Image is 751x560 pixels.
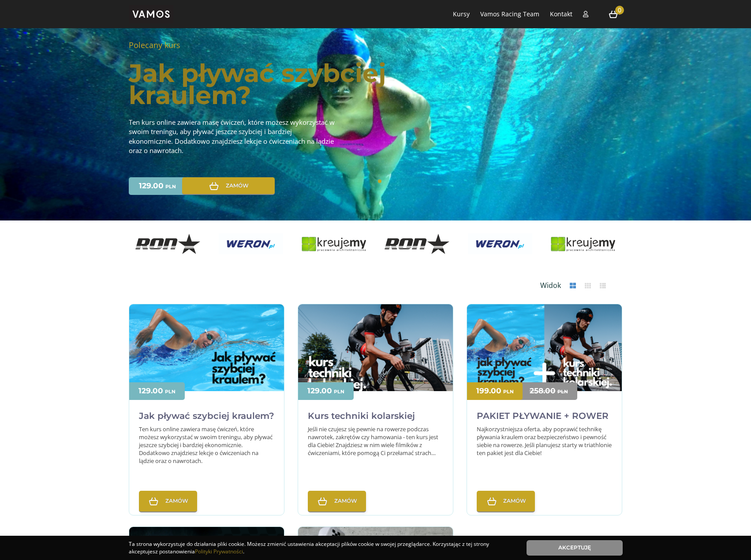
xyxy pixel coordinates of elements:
a: Jak pływać szybciej kraulem? [129,62,415,106]
a: Zamów [308,491,366,512]
img: Ron wheels [135,234,200,254]
span: Zamów [208,182,248,189]
span: Zamów [486,497,526,504]
span: Zamów [148,497,188,504]
p: 129.00 [139,182,164,190]
h2: PAKIET PŁYWANIE + ROWER [477,404,609,425]
a: Kurs techniki kolarskiej [308,414,415,422]
a: Polityki Prywatności [195,548,243,555]
p: Najkorzystniejsza oferta, aby poprawić technikę pływania kraulem oraz bezpieczeństwo i pewność si... [477,425,612,457]
p: PLN [165,388,176,396]
a: Akceptuję [527,540,623,556]
p: Polecany kurs [129,40,623,51]
a: PAKIET PŁYWANIE + ROWER [477,414,609,422]
p: 199.00 [476,387,501,395]
img: vamos_solo.png [129,5,174,23]
span: 0 [615,6,624,15]
h2: Kurs techniki kolarskiej [308,404,415,425]
p: 129.00 [138,387,163,395]
p: PLN [503,388,514,396]
p: PLN [557,388,568,396]
h2: Jak pływać szybciej kraulem? [139,404,274,425]
img: Weron [468,233,532,254]
a: Zamów [182,177,275,195]
p: Widok [537,280,564,291]
a: Jak pływać szybciej kraulem? [139,414,274,422]
div: Ta strona wykorzystuje do działania pliki cookie. Możesz zmienić ustawienia akceptacji plików coo... [129,540,513,556]
img: Kreujemy.com.pl [551,237,615,251]
p: 258.00 [530,387,556,395]
p: PLN [165,183,176,190]
p: Jeśli nie czujesz się pewnie na rowerze podczas nawrotek, zakrętów czy hamowania - ten kurs jest ... [308,425,443,457]
p: Ten kurs online zawiera masę ćwiczeń, które możesz wykorzystać w swoim treningu, aby pływać jeszc... [129,118,336,156]
span: Zamów [317,497,357,504]
p: 129.00 [307,387,332,395]
a: Kontakt [550,10,572,18]
img: Weron [219,233,283,254]
img: Kreujemy.com.pl [302,237,366,251]
p: PLN [334,388,344,396]
p: Ten kurs online zawiera masę ćwiczeń, które możesz wykorzystać w swoim treningu, aby pływać jeszc... [139,425,274,465]
a: Zamów [139,491,197,512]
a: Zamów [477,491,535,512]
a: Vamos Racing Team [480,10,539,18]
a: Kursy [453,10,470,18]
img: Ron wheels [385,234,449,254]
